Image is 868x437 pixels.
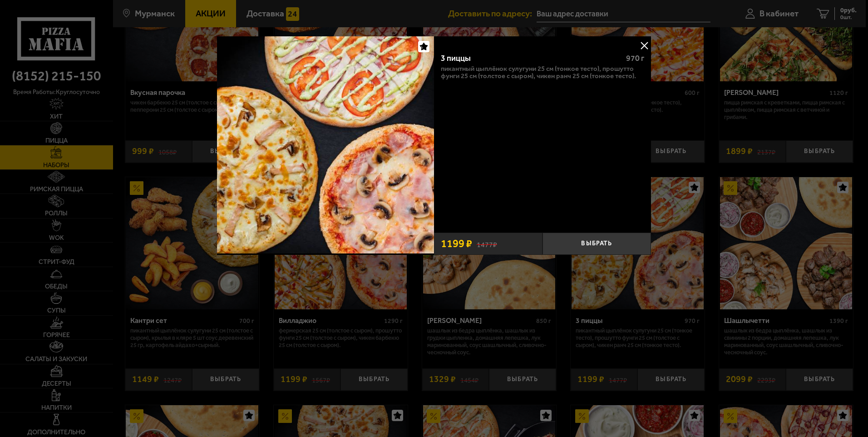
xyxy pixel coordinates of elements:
[217,36,434,253] img: 3 пиццы
[441,238,472,249] span: 1199 ₽
[626,53,644,63] span: 970 г
[217,36,434,255] a: 3 пиццы
[441,54,618,64] div: 3 пиццы
[477,239,497,248] s: 1477 ₽
[542,233,651,255] button: Выбрать
[441,65,644,80] p: Пикантный цыплёнок сулугуни 25 см (тонкое тесто), Прошутто Фунги 25 см (толстое с сыром), Чикен Р...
